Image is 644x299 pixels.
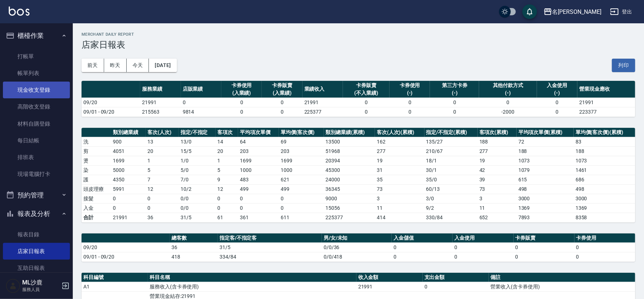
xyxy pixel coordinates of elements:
td: 135 / 27 [424,137,478,146]
td: 3 [478,194,517,203]
td: 1699 [279,156,324,165]
td: 0 [453,243,513,252]
div: (-) [481,89,535,97]
div: 卡券販賣 [264,82,300,89]
td: 69 [279,137,324,146]
td: 3000 [517,194,574,203]
th: 卡券販賣 [514,233,574,243]
button: 前天 [82,59,104,72]
td: 洗 [82,137,111,146]
div: 名[PERSON_NAME] [552,7,601,16]
td: 498 [517,184,574,194]
td: 5991 [111,184,146,194]
table: a dense table [82,128,635,223]
td: 334/84 [218,252,322,261]
td: 73 [375,184,424,194]
td: 合計 [82,213,111,222]
td: 1 / 0 [179,156,216,165]
th: 科目編號 [82,273,148,282]
td: 0 [479,98,537,107]
td: 染 [82,165,111,175]
td: 361 [238,213,279,222]
td: 51968 [324,146,375,156]
td: 277 [375,146,424,156]
td: 0 [453,252,513,261]
td: 9000 [324,194,375,203]
td: 19 [478,156,517,165]
th: 客項次(累積) [478,128,517,137]
td: 42 [478,165,517,175]
td: 0 [262,98,302,107]
td: 5 [146,165,178,175]
td: A1 [82,282,148,291]
td: 09/01 - 09/20 [82,107,140,117]
td: 剪 [82,146,111,156]
td: 11 [375,203,424,213]
td: 入金 [82,203,111,213]
td: 14 [216,137,238,146]
table: a dense table [82,81,635,117]
td: 1 [216,156,238,165]
td: 0 [221,107,262,117]
td: 225377 [303,107,343,117]
td: 1699 [238,156,279,165]
div: 第三方卡券 [432,82,477,89]
td: 0/0/36 [322,243,392,252]
a: 排班表 [3,149,70,166]
td: 0 [392,243,453,252]
th: 店販業績 [181,81,221,98]
td: 1461 [574,165,635,175]
th: 業績收入 [303,81,343,98]
td: 0 [343,107,390,117]
td: 0 [216,203,238,213]
a: 互助日報表 [3,260,70,276]
td: 215563 [140,107,181,117]
th: 指定客/不指定客 [218,233,322,243]
td: 15 / 5 [179,146,216,156]
h2: Merchant Daily Report [82,32,635,37]
td: 35 / 0 [424,175,478,184]
td: 7893 [517,213,574,222]
td: 0 [574,252,635,261]
td: 11 [478,203,517,213]
td: 162 [375,137,424,146]
th: 類別總業績 [111,128,146,137]
td: 5 / 0 [179,165,216,175]
a: 現場電腦打卡 [3,166,70,182]
td: 611 [279,213,324,222]
td: 20394 [324,156,375,165]
td: 621 [279,175,324,184]
div: (不入業績) [345,89,388,97]
h5: ML沙鹿 [22,279,59,286]
button: 昨天 [104,59,127,72]
td: 5000 [111,165,146,175]
td: 1079 [517,165,574,175]
td: 83 [574,137,635,146]
td: 1000 [238,165,279,175]
a: 報表目錄 [3,226,70,243]
td: 燙 [82,156,111,165]
td: 36345 [324,184,375,194]
th: 支出金額 [423,273,489,282]
td: 0/0/418 [322,252,392,261]
td: 20 [146,146,178,156]
td: 31/5 [218,243,322,252]
td: 225377 [324,213,375,222]
td: 0 [279,194,324,203]
button: 報表及分析 [3,204,70,223]
div: 卡券販賣 [345,82,388,89]
td: 188 [478,137,517,146]
td: 服務收入(含卡券使用) [148,282,356,291]
td: 203 [238,146,279,156]
th: 科目名稱 [148,273,356,282]
td: 0 [221,98,262,107]
td: 0 / 0 [179,203,216,213]
button: [DATE] [149,59,177,72]
td: 0 [181,98,221,107]
td: 1073 [517,156,574,165]
td: 0 [574,243,635,252]
button: 列印 [612,59,635,72]
th: 入金儲值 [392,233,453,243]
div: (-) [432,89,477,97]
td: 21991 [577,98,635,107]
